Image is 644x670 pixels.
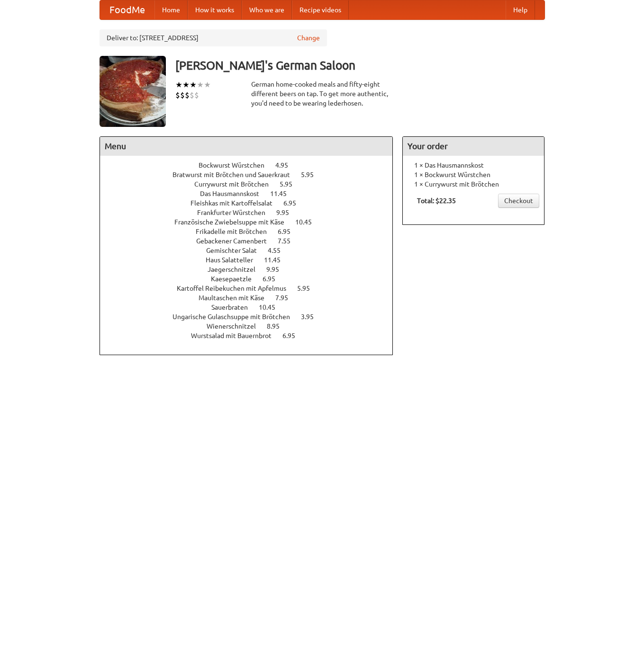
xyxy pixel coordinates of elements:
a: Gebackener Camenbert 7.55 [196,237,308,245]
span: 7.95 [275,294,298,302]
a: Bockwurst Würstchen 4.95 [199,161,306,169]
span: Currywurst mit Brötchen [194,180,278,188]
li: 1 × Das Hausmannskost [408,161,539,170]
a: Change [297,33,320,43]
li: $ [175,90,180,100]
a: Sauerbraten 10.45 [211,304,293,311]
a: Home [154,0,188,19]
a: FoodMe [100,0,154,19]
span: Fleishkas mit Kartoffelsalat [190,199,282,207]
li: ★ [175,80,182,90]
li: 1 × Bockwurst Würstchen [408,170,539,179]
li: ★ [197,80,204,90]
li: 1 × Currywurst mit Brötchen [408,179,539,189]
a: Currywurst mit Brötchen 5.95 [194,180,310,188]
span: 6.95 [263,275,285,283]
a: Kartoffel Reibekuchen mit Apfelmus 5.95 [177,285,327,292]
span: 11.45 [270,190,296,197]
a: Jaegerschnitzel 9.95 [208,266,297,273]
li: ★ [204,80,211,90]
span: Wurstsalad mit Bauernbrot [191,332,281,339]
div: German home-cooked meals and fifty-eight different beers on tap. To get more authentic, you'd nee... [251,80,393,108]
span: 10.45 [295,218,321,226]
span: 5.95 [297,285,319,292]
span: Frikadelle mit Brötchen [196,228,276,235]
span: Ungarische Gulaschsuppe mit Brötchen [172,313,299,321]
a: Fleishkas mit Kartoffelsalat 6.95 [190,199,314,207]
a: Wienerschnitzel 8.95 [207,322,297,330]
span: 8.95 [267,322,289,330]
a: Who we are [242,0,292,19]
span: Bockwurst Würstchen [199,161,274,169]
span: Jaegerschnitzel [208,266,265,273]
span: 5.95 [301,171,323,179]
span: 4.55 [268,247,290,254]
b: Total: $22.35 [417,197,456,205]
span: Wienerschnitzel [207,322,265,330]
span: Das Hausmannskost [200,190,269,197]
span: Kartoffel Reibekuchen mit Apfelmus [177,285,296,292]
img: angular.jpg [100,56,166,127]
a: Frankfurter Würstchen 9.95 [197,209,307,216]
a: Gemischter Salat 4.55 [206,247,298,254]
span: Bratwurst mit Brötchen und Sauerkraut [172,171,299,179]
li: $ [185,90,190,100]
span: 10.45 [259,304,285,311]
a: How it works [188,0,242,19]
span: Gemischter Salat [206,247,266,254]
h4: Menu [100,137,393,156]
a: Wurstsalad mit Bauernbrot 6.95 [191,332,313,339]
span: Haus Salatteller [206,256,263,264]
span: 6.95 [278,228,300,235]
span: 9.95 [266,266,289,273]
span: Französische Zwiebelsuppe mit Käse [174,218,294,226]
div: Deliver to: [STREET_ADDRESS] [100,29,327,46]
span: Gebackener Camenbert [196,237,276,245]
span: 7.55 [278,237,300,245]
li: $ [180,90,185,100]
li: $ [190,90,194,100]
li: ★ [182,80,190,90]
span: 11.45 [264,256,290,264]
span: Sauerbraten [211,304,257,311]
span: 6.95 [283,199,306,207]
li: ★ [190,80,197,90]
a: Das Hausmannskost 11.45 [200,190,304,197]
span: 9.95 [276,209,299,216]
a: Französische Zwiebelsuppe mit Käse 10.45 [174,218,329,226]
span: Kaesepaetzle [211,275,261,283]
a: Kaesepaetzle 6.95 [211,275,293,283]
a: Ungarische Gulaschsuppe mit Brötchen 3.95 [172,313,331,321]
span: 6.95 [282,332,305,339]
span: Maultaschen mit Käse [199,294,274,302]
li: $ [194,90,199,100]
h3: [PERSON_NAME]'s German Saloon [175,56,545,75]
a: Frikadelle mit Brötchen 6.95 [196,228,308,235]
a: Bratwurst mit Brötchen und Sauerkraut 5.95 [172,171,331,179]
a: Haus Salatteller 11.45 [206,256,298,264]
a: Help [506,0,535,19]
a: Checkout [498,194,539,208]
span: 3.95 [301,313,323,321]
a: Maultaschen mit Käse 7.95 [199,294,306,302]
span: 4.95 [275,161,298,169]
span: Frankfurter Würstchen [197,209,275,216]
h4: Your order [403,137,544,156]
span: 5.95 [280,180,302,188]
a: Recipe videos [292,0,349,19]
